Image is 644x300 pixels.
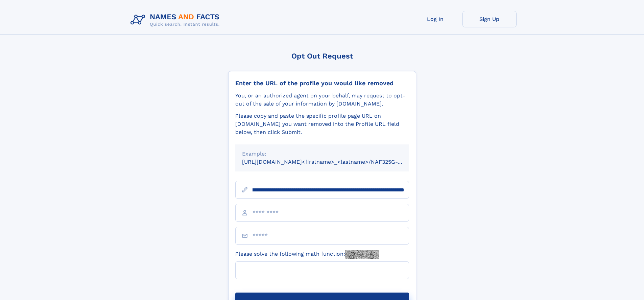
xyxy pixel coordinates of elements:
[242,150,402,158] div: Example:
[128,11,225,29] img: Logo Names and Facts
[242,159,422,165] small: [URL][DOMAIN_NAME]<firstname>_<lastname>/NAF325G-xxxxxxxx
[235,250,379,259] label: Please solve the following math function:
[235,112,409,136] div: Please copy and paste the specific profile page URL on [DOMAIN_NAME] you want removed into the Pr...
[235,92,409,108] div: You, or an authorized agent on your behalf, may request to opt-out of the sale of your informatio...
[235,79,409,87] div: Enter the URL of the profile you would like removed
[408,11,462,27] a: Log In
[228,52,416,60] div: Opt Out Request
[462,11,517,27] a: Sign Up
